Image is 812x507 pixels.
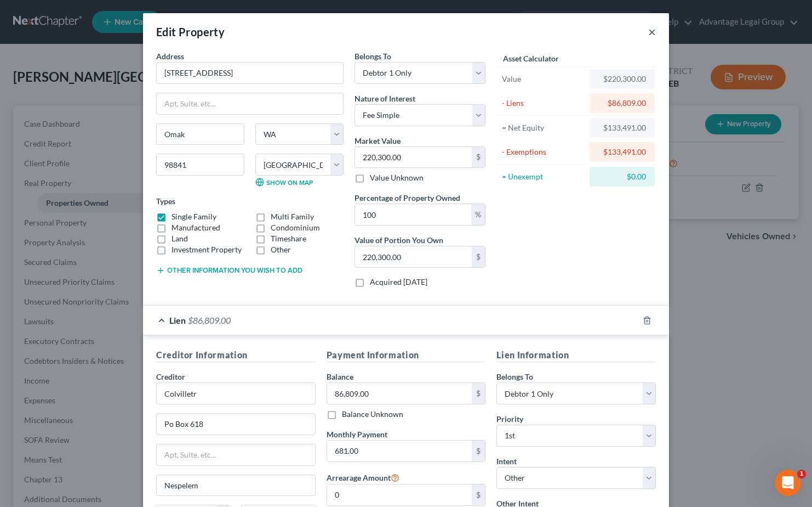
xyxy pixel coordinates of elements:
span: 1 [797,470,806,478]
h5: Creditor Information [156,348,316,362]
input: 0.00 [355,147,472,168]
label: Other [271,244,291,255]
div: $220,300.00 [598,74,646,84]
label: Land [171,233,188,244]
label: Acquired [DATE] [370,277,427,288]
label: Market Value [354,135,401,147]
div: Edit Property [156,24,225,40]
input: Search creditor by name... [156,382,316,404]
div: = Net Equity [502,122,585,133]
input: Apt, Suite, etc... [157,444,315,465]
a: Show on Map [255,178,313,187]
div: $ [472,383,485,404]
label: Value Unknown [370,172,424,183]
div: % [471,204,485,225]
input: Enter address... [157,414,315,435]
button: × [648,25,656,38]
label: Condominium [271,222,320,233]
div: = Unexempt [502,171,585,182]
button: Other information you wish to add [156,266,302,275]
label: Monthly Payment [327,429,387,440]
h5: Lien Information [496,348,656,362]
label: Balance Unknown [342,409,403,420]
label: Manufactured [171,222,220,233]
div: $ [472,147,485,168]
div: - Exemptions [502,147,585,157]
label: Types [156,195,175,207]
input: 0.00 [327,485,472,505]
span: Priority [496,414,523,424]
input: Apt, Suite, etc... [157,93,343,114]
span: Belongs To [354,52,391,61]
input: 0.00 [355,204,471,225]
input: Enter zip... [156,154,244,176]
div: $ [472,246,485,267]
div: $86,809.00 [598,98,646,109]
span: Belongs To [496,372,533,381]
div: $ [472,441,485,461]
label: Multi Family [271,211,314,222]
input: Enter address... [157,63,343,83]
label: Single Family [171,211,216,222]
label: Timeshare [271,233,306,244]
h5: Payment Information [327,348,486,362]
div: $133,491.00 [598,122,646,133]
input: 0.00 [327,441,472,461]
label: Intent [496,455,517,467]
div: - Liens [502,98,585,109]
span: $86,809.00 [188,315,231,325]
span: Address [156,52,184,61]
input: 0.00 [355,246,472,267]
span: Lien [169,315,186,325]
label: Asset Calculator [503,53,559,64]
iframe: Intercom live chat [775,470,801,496]
input: Enter city... [157,124,244,145]
label: Investment Property [171,244,242,255]
label: Balance [327,371,353,382]
span: Creditor [156,372,185,381]
label: Value of Portion You Own [354,234,443,246]
label: Nature of Interest [354,93,415,104]
label: Arrearage Amount [327,471,399,484]
label: Percentage of Property Owned [354,192,460,204]
input: 0.00 [327,383,472,404]
div: Value [502,74,585,84]
input: Enter city... [157,475,315,496]
div: $133,491.00 [598,147,646,157]
div: $0.00 [598,171,646,182]
div: $ [472,485,485,505]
